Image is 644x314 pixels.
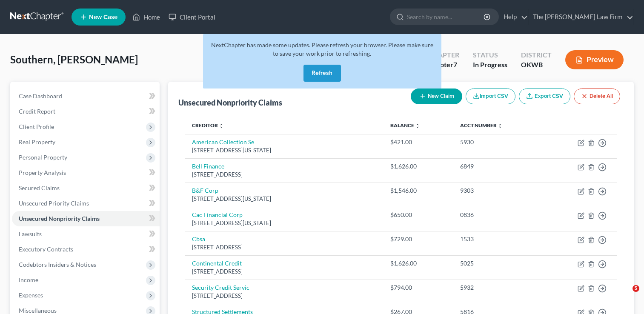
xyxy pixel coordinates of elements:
[390,122,420,128] a: Balance unfold_more
[411,88,462,104] button: New Claim
[460,186,536,195] div: 9303
[192,235,205,243] a: Cbsa
[89,14,117,20] span: New Case
[460,138,536,146] div: 5930
[390,211,446,219] div: $650.00
[12,211,160,226] a: Unsecured Nonpriority Claims
[460,162,536,171] div: 6849
[390,186,446,195] div: $1,546.00
[521,50,552,60] div: District
[519,88,570,104] a: Export CSV
[473,60,507,70] div: In Progress
[466,88,515,104] button: Import CSV
[12,88,160,104] a: Case Dashboard
[473,50,507,60] div: Status
[192,146,377,154] div: [STREET_ADDRESS][US_STATE]
[460,122,503,128] a: Acct Number unfold_more
[192,219,377,227] div: [STREET_ADDRESS][US_STATE]
[192,268,377,276] div: [STREET_ADDRESS]
[12,196,160,211] a: Unsecured Priority Claims
[192,122,224,128] a: Creditor unfold_more
[460,211,536,219] div: 0836
[521,60,552,70] div: OKWB
[128,9,164,25] a: Home
[164,9,220,25] a: Client Portal
[178,97,282,108] div: Unsecured Nonpriority Claims
[192,138,254,146] a: American Collection Se
[499,9,528,25] a: Help
[219,123,224,128] i: unfold_more
[19,123,54,130] span: Client Profile
[19,307,57,314] span: Miscellaneous
[390,138,446,146] div: $421.00
[615,285,635,305] iframe: Intercom live chat
[19,245,73,253] span: Executory Contracts
[303,65,341,82] button: Refresh
[498,123,503,128] i: unfold_more
[192,211,243,218] a: Cac Financial Corp
[192,243,377,251] div: [STREET_ADDRESS]
[460,235,536,243] div: 1533
[19,215,100,222] span: Unsecured Nonpriority Claims
[390,259,446,268] div: $1,626.00
[390,235,446,243] div: $729.00
[211,41,433,57] span: NextChapter has made some updates. Please refresh your browser. Please make sure to save your wor...
[529,9,633,25] a: The [PERSON_NAME] Law Firm
[460,259,536,268] div: 5025
[10,53,138,66] span: Southern, [PERSON_NAME]
[390,162,446,171] div: $1,626.00
[415,123,420,128] i: unfold_more
[565,50,624,69] button: Preview
[12,180,160,196] a: Secured Claims
[192,163,224,170] a: Bell Finance
[12,242,160,257] a: Executory Contracts
[460,283,536,292] div: 5932
[19,138,55,146] span: Real Property
[633,285,639,292] span: 5
[19,108,55,115] span: Credit Report
[192,195,377,203] div: [STREET_ADDRESS][US_STATE]
[192,187,218,194] a: B&F Corp
[390,283,446,292] div: $794.00
[12,104,160,119] a: Credit Report
[192,284,249,291] a: Security Credit Servic
[428,60,459,70] div: Chapter
[192,292,377,300] div: [STREET_ADDRESS]
[407,9,485,25] input: Search by name...
[19,276,38,283] span: Income
[12,226,160,242] a: Lawsuits
[192,260,242,267] a: Continental Credit
[192,171,377,179] div: [STREET_ADDRESS]
[19,169,66,176] span: Property Analysis
[19,230,42,237] span: Lawsuits
[12,165,160,180] a: Property Analysis
[19,184,60,191] span: Secured Claims
[19,261,96,268] span: Codebtors Insiders & Notices
[19,92,62,100] span: Case Dashboard
[574,88,620,104] button: Delete All
[428,50,459,60] div: Chapter
[19,154,67,161] span: Personal Property
[19,200,89,207] span: Unsecured Priority Claims
[453,60,457,69] span: 7
[19,291,43,299] span: Expenses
